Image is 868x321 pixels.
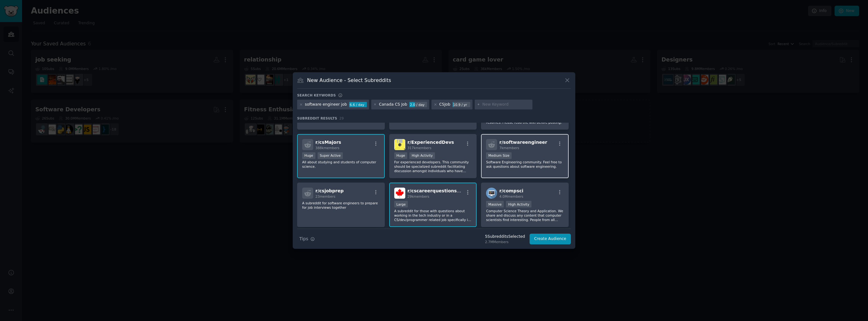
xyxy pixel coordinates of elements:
p: A subreddit for those with questions about working in the tech industry or in a CS/dev/programmer... [394,209,472,222]
h3: Search keywords [297,93,336,97]
div: High Activity [506,201,531,207]
span: 317k members [408,146,431,150]
div: High Activity [409,152,435,159]
p: Computer Science Theory and Application. We share and discuss any content that computer scientist... [486,209,564,222]
span: r/ csjobprep [315,188,344,193]
div: 2.7M Members [485,240,525,244]
h3: New Audience - Select Subreddits [307,77,391,84]
span: r/ compsci [499,188,523,193]
div: Large [394,201,408,207]
img: ExperiencedDevs [394,139,405,150]
span: r/ ExperiencedDevs [408,140,454,145]
span: 7k members [499,146,519,150]
button: Create Audience [530,234,571,244]
button: Tips [297,233,317,244]
span: 4.0M members [499,195,523,198]
p: For experienced developers. This community should be specialized subreddit facilitating discussio... [394,160,472,173]
span: 29 [339,116,344,120]
span: 388k members [315,146,339,150]
span: r/ cscareerquestionsCAD [408,188,467,193]
div: Canada CS Job [379,102,407,108]
p: A subreddit for software engineers to prepare for job interviews together [302,201,380,210]
div: Medium Size [486,152,512,159]
span: Tips [299,236,308,242]
div: 10.9 / yr [453,102,470,108]
span: r/ csMajors [315,140,341,145]
div: 2.0 / day [409,102,427,108]
img: cscareerquestionsCAD [394,188,405,199]
div: Huge [302,152,315,159]
div: CSJob [439,102,450,108]
span: 23 members [315,195,335,198]
div: software engineer job [305,102,347,108]
span: r/ softwareengineer [499,140,547,145]
span: 29k members [408,195,429,198]
div: Massive [486,201,504,207]
div: Huge [394,152,408,159]
div: Super Active [318,152,343,159]
div: 5 Subreddit s Selected [485,234,525,240]
div: 6.6 / day [349,102,367,108]
p: Software Engineering community. Feel free to ask questions about software engineering. [486,160,564,169]
input: New Keyword [482,102,530,108]
span: Subreddit Results [297,116,337,120]
img: compsci [486,188,497,199]
p: All about studying and students of computer science. [302,160,380,169]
